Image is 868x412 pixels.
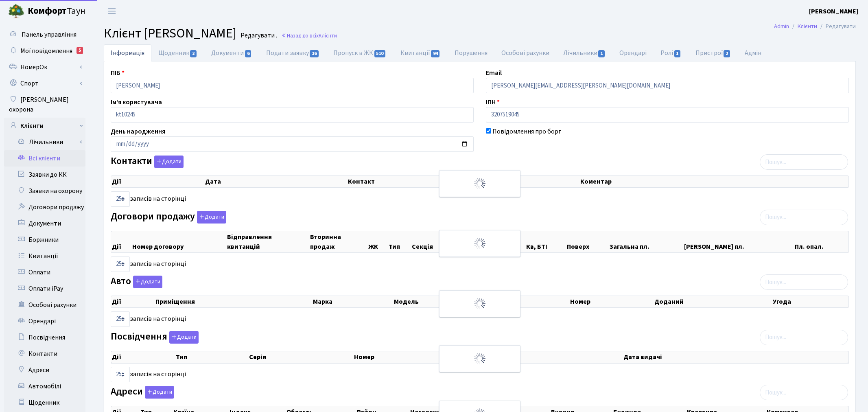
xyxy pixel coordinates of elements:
th: Дії [111,176,204,187]
a: Панель управління [4,26,85,43]
th: Коментар [579,176,848,187]
label: ПІБ [111,68,125,78]
th: Загальна пл. [609,231,683,252]
select: записів на сторінці [111,311,130,327]
th: Серія [248,351,353,363]
th: Пл. опал. [794,231,848,252]
a: Адмін [738,44,768,61]
span: 2 [190,50,197,57]
a: Додати [143,385,174,399]
th: Марка [312,296,393,307]
th: Вторинна продаж [309,231,367,252]
button: Переключити навігацію [102,4,122,18]
th: Дії [111,351,175,363]
li: Редагувати [817,22,856,31]
input: Пошук... [760,154,848,170]
img: Обробка... [473,352,486,365]
th: Модель [393,296,494,307]
a: Боржники [4,232,85,248]
a: Документи [4,215,85,232]
small: Редагувати . [239,32,277,39]
label: Посвідчення [111,331,199,344]
a: Щоденник [4,394,85,411]
img: logo.png [8,3,24,20]
a: НомерОк [4,59,85,75]
th: Номер [353,351,477,363]
a: Додати [131,274,162,289]
th: Відправлення квитанцій [226,231,309,252]
a: Оплати [4,264,85,281]
a: Додати [167,329,199,344]
div: 5 [77,47,83,54]
a: Назад до всіхКлієнти [281,32,337,39]
a: Порушення [448,44,494,61]
a: Заявки до КК [4,167,85,183]
label: Повідомлення про борг [492,127,561,136]
label: ІПН [486,97,500,107]
label: записів на сторінці [111,311,186,327]
th: Дата [204,176,347,187]
a: Лічильники [556,44,612,61]
th: Номер [569,296,654,307]
a: Пристрої [689,44,738,61]
th: Тип [388,231,411,252]
label: День народження [111,127,165,136]
button: Договори продажу [197,211,226,224]
a: Особові рахунки [494,44,556,61]
a: Мої повідомлення5 [4,43,85,59]
input: Пошук... [760,330,848,345]
a: Оплати iPay [4,281,85,297]
a: Орендарі [612,44,654,61]
label: Адреси [111,386,174,399]
a: Адреси [4,362,85,378]
a: Орендарі [4,313,85,329]
th: Контакт [347,176,579,187]
span: 510 [374,50,386,57]
span: 94 [431,50,440,57]
a: Admin [774,22,789,31]
img: Обробка... [473,177,486,190]
a: Лічильники [9,134,85,150]
th: Приміщення [155,296,312,307]
button: Посвідчення [169,331,199,344]
a: Квитанції [4,248,85,264]
label: Email [486,68,502,78]
span: Мої повідомлення [20,46,72,55]
th: Дії [111,296,155,307]
a: Ролі [654,44,688,61]
th: Номер договору [131,231,226,252]
b: [PERSON_NAME] [809,7,858,16]
span: Клієнт [PERSON_NAME] [104,24,236,43]
label: Контакти [111,156,184,168]
select: записів на сторінці [111,367,130,382]
th: Видано [477,351,623,363]
a: [PERSON_NAME] [809,7,858,16]
th: Дата видачі [623,351,848,363]
a: Клієнти [798,22,817,31]
th: Дії [111,231,131,252]
th: Доданий [654,296,772,307]
label: записів на сторінці [111,191,186,207]
label: Ім'я користувача [111,97,162,107]
a: Особові рахунки [4,297,85,313]
label: записів на сторінці [111,367,186,382]
th: [PERSON_NAME] пл. [683,231,794,252]
span: 16 [310,50,319,57]
a: Інформація [104,44,151,61]
input: Пошук... [760,274,848,290]
img: Обробка... [473,237,486,250]
img: Обробка... [473,297,486,310]
th: Угода [772,296,848,307]
span: Панель управління [22,30,77,39]
a: Заявки на охорону [4,183,85,199]
a: Всі клієнти [4,150,85,167]
span: 1 [598,50,605,57]
button: Контакти [154,156,184,168]
label: Договори продажу [111,211,226,224]
th: Поверх [566,231,609,252]
a: Додати [195,209,226,224]
span: Таун [28,4,85,18]
span: 1 [674,50,681,57]
th: Секція [411,231,452,252]
th: Кв, БТІ [525,231,566,252]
